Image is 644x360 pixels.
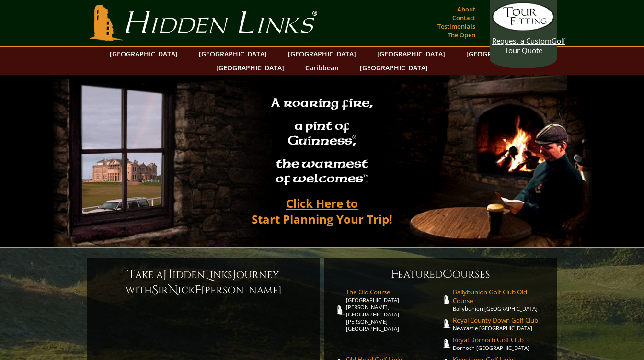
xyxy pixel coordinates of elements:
[163,267,172,282] span: H
[105,47,183,61] a: [GEOGRAPHIC_DATA]
[168,282,178,298] span: N
[334,267,547,282] h6: eatured ourses
[372,47,450,61] a: [GEOGRAPHIC_DATA]
[205,267,210,282] span: L
[492,36,552,45] span: Request a Custom
[97,267,310,298] h6: ake a idden inks ourney with ir ick [PERSON_NAME]
[355,61,433,75] a: [GEOGRAPHIC_DATA]
[391,267,398,282] span: F
[453,316,548,332] a: Royal County Down Golf ClubNewcastle [GEOGRAPHIC_DATA]
[194,47,272,61] a: [GEOGRAPHIC_DATA]
[443,267,452,282] span: C
[455,2,478,16] a: About
[450,11,478,24] a: Contact
[265,91,379,192] h2: A roaring fire, a pint of Guinness , the warmest of welcomes™.
[461,47,539,61] a: [GEOGRAPHIC_DATA]
[211,61,289,75] a: [GEOGRAPHIC_DATA]
[453,336,548,351] a: Royal Dornoch Golf ClubDornoch [GEOGRAPHIC_DATA]
[453,316,548,325] span: Royal County Down Golf Club
[492,2,554,55] a: Request a CustomGolf Tour Quote
[435,20,478,33] a: Testimonials
[300,61,344,75] a: Caribbean
[453,336,548,344] span: Royal Dornoch Golf Club
[242,192,402,230] a: Click Here toStart Planning Your Trip!
[346,288,441,332] a: The Old Course[GEOGRAPHIC_DATA][PERSON_NAME], [GEOGRAPHIC_DATA][PERSON_NAME] [GEOGRAPHIC_DATA]
[232,267,236,282] span: J
[445,28,478,42] a: The Open
[453,288,548,305] span: Ballybunion Golf Club Old Course
[128,267,135,282] span: T
[453,288,548,312] a: Ballybunion Golf Club Old CourseBallybunion [GEOGRAPHIC_DATA]
[283,47,361,61] a: [GEOGRAPHIC_DATA]
[195,282,201,298] span: F
[152,282,158,298] span: S
[346,288,441,296] span: The Old Course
